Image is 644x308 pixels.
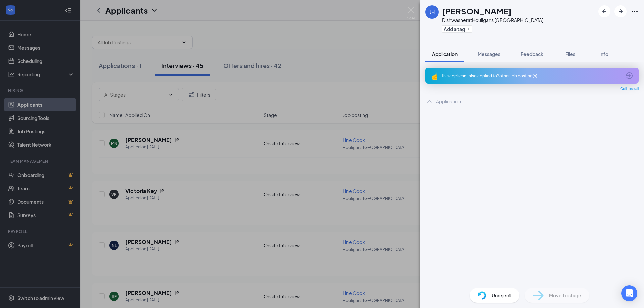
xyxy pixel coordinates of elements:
svg: ArrowRight [616,7,625,15]
svg: ChevronUp [425,97,433,105]
svg: Plus [466,27,470,31]
div: JH [430,9,435,15]
div: Application [436,98,461,105]
button: PlusAdd a tag [442,25,472,33]
span: Collapse all [620,86,639,92]
div: Open Intercom Messenger [621,285,637,301]
svg: Ellipses [631,7,639,15]
span: Unreject [492,292,511,299]
svg: ArrowLeftNew [600,7,608,15]
div: This applicant also applied to 2 other job posting(s) [441,73,621,79]
button: ArrowRight [614,5,627,17]
span: Application [432,51,458,57]
span: Messages [478,51,500,57]
span: Feedback [521,51,543,57]
span: Files [565,51,575,57]
span: Move to stage [549,292,581,299]
button: ArrowLeftNew [598,5,610,17]
h1: [PERSON_NAME] [442,5,512,17]
span: Info [599,51,608,57]
div: Dishwasher at Houligans [GEOGRAPHIC_DATA] [442,17,543,23]
svg: ArrowCircle [625,72,633,80]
